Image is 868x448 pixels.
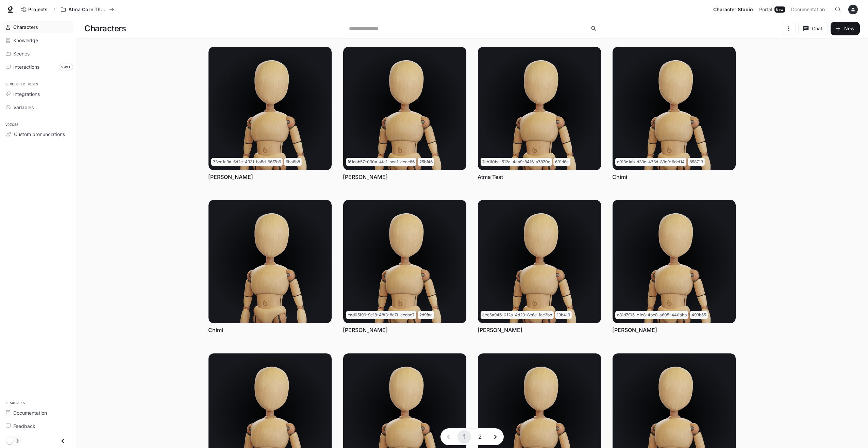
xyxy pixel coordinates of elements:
[457,430,471,444] button: page 1
[788,3,830,16] a: Documentation
[13,409,47,416] span: Documentation
[711,3,756,16] a: Character Studio
[612,173,627,181] a: Chimi
[13,37,38,44] span: Knowledge
[3,407,73,419] a: Documentation
[3,101,73,113] a: Variables
[473,430,487,444] button: Go to page 2
[68,7,106,13] p: Atma Core The Neural Network
[831,3,845,16] button: Open Command Menu
[343,47,466,170] img: Ada Lovelace
[6,437,13,444] span: Dark mode toggle
[18,3,51,16] a: Go to projects
[774,6,785,13] div: New
[208,200,332,323] img: Chimi
[831,22,860,35] button: New
[13,23,38,31] span: Characters
[3,420,73,432] a: Feedback
[3,48,73,60] a: Scenes
[478,200,601,323] img: Courtney Dryere
[14,131,65,138] span: Custom pronunciations
[3,21,73,33] a: Characters
[13,90,40,98] span: Integrations
[613,47,736,170] img: Chimi
[613,200,736,323] img: Eleanor Bennett
[478,47,601,170] img: Atma Test
[13,63,39,70] span: Interactions
[3,34,73,46] a: Knowledge
[28,7,48,13] span: Projects
[58,3,117,16] button: All workspaces
[612,326,657,334] a: [PERSON_NAME]
[798,22,828,35] button: Chat
[51,6,58,13] div: /
[208,173,253,181] a: [PERSON_NAME]
[59,64,73,70] span: 999+
[13,50,30,57] span: Scenes
[3,88,73,100] a: Integrations
[713,5,753,14] span: Character Studio
[343,200,466,323] img: Clive
[791,5,825,14] span: Documentation
[3,61,73,73] a: Interactions
[478,326,522,334] a: [PERSON_NAME]
[13,422,35,430] span: Feedback
[55,434,70,448] button: Close drawer
[759,5,772,14] span: Portal
[756,3,788,16] a: PortalNew
[208,47,332,170] img: Abraham Lincoln
[343,326,388,334] a: [PERSON_NAME]
[440,428,504,445] nav: pagination navigation
[343,173,388,181] a: [PERSON_NAME]
[208,326,223,334] a: Chimi
[3,128,73,140] a: Custom pronunciations
[13,104,34,111] span: Variables
[478,173,503,181] a: Atma Test
[84,22,126,35] h1: Characters
[489,430,502,444] button: Go to next page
